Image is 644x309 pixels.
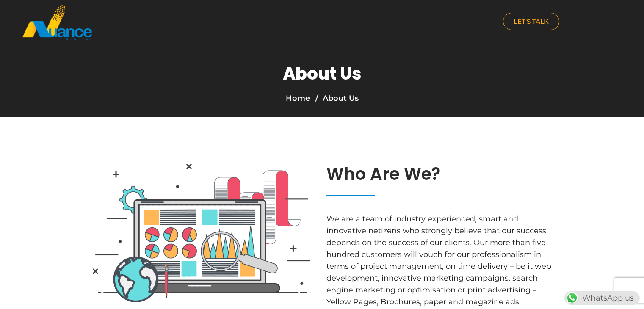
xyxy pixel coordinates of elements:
img: nuance-qatar_logo [22,4,93,41]
img: WhatsApp [565,291,579,305]
div: WhatsApp us [564,291,640,305]
p: We are a team of industry experienced, smart and innovative netizens who strongly believe that ou... [326,213,559,308]
a: nuance-qatar_logo [22,4,318,41]
a: WhatsAppWhatsApp us [564,293,640,303]
h1: About Us [283,63,362,84]
span: LET'S TALK [514,18,549,25]
a: LET'S TALK [503,13,559,30]
h2: Who Are We? [326,164,559,184]
li: About Us [313,92,359,104]
a: Home [286,94,310,103]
